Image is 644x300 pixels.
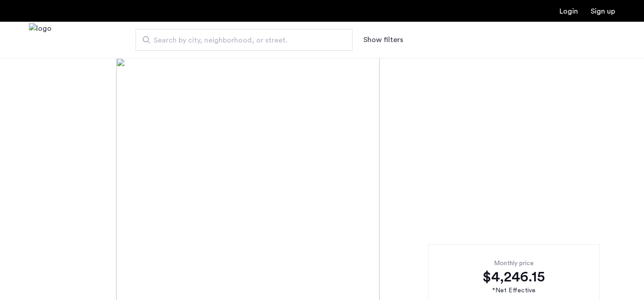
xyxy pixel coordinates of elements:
a: Login [559,8,578,15]
img: logo [29,23,52,57]
input: Apartment Search [136,29,353,51]
div: Monthly price [443,259,585,268]
div: *Net Effective [443,286,585,295]
span: Search by city, neighborhood, or street. [154,35,327,46]
a: Cazamio Logo [29,23,52,57]
button: Show or hide filters [363,34,403,45]
div: $4,246.15 [443,268,585,286]
a: Registration [591,8,615,15]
